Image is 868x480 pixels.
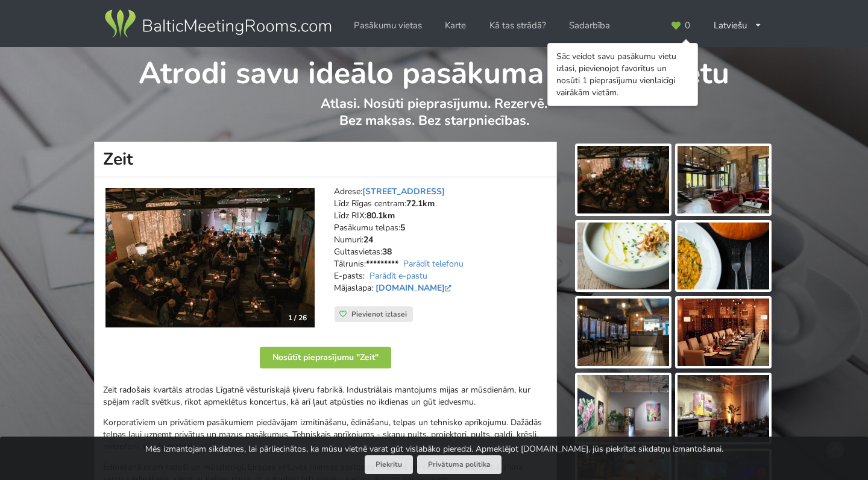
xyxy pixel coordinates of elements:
a: [STREET_ADDRESS] [362,186,445,197]
a: Pasākumu vietas [345,14,430,37]
button: Nosūtīt pieprasījumu "Zeit" [260,347,391,368]
strong: 72.1km [406,198,435,209]
img: Zeit | Līgatne | Pasākumu vieta - galerijas bilde [577,375,669,443]
img: Zeit | Līgatne | Pasākumu vieta - galerijas bilde [678,375,769,443]
p: Korporatīviem un privātiem pasākumiem piedāvājam izmitināšanu, ēdināšanu, telpas un tehnisko aprī... [103,417,548,453]
img: Zeit | Līgatne | Pasākumu vieta - galerijas bilde [577,146,669,213]
div: Sāc veidot savu pasākumu vietu izlasi, pievienojot favorītus un nosūti 1 pieprasījumu vienlaicīgi... [556,51,689,99]
address: Adrese: Līdz Rīgas centram: Līdz RIX: Pasākumu telpas: Numuri: Gultasvietas: Tālrunis: E-pasts: M... [334,186,548,306]
h1: Zeit [94,142,557,177]
span: Pievienot izlasei [351,309,407,319]
img: Zeit | Līgatne | Pasākumu vieta - galerijas bilde [577,298,669,366]
img: Zeit | Līgatne | Pasākumu vieta - galerijas bilde [577,223,669,290]
div: 1 / 26 [281,309,314,327]
a: Privātuma politika [417,455,502,474]
a: Parādīt telefonu [403,258,464,270]
a: Sadarbība [561,14,618,37]
strong: 80.1km [366,210,395,221]
a: Industriālā stila telpa | Līgatne | Zeit 1 / 26 [105,188,315,327]
img: Industriālā stila telpa | Līgatne | Zeit [105,188,315,327]
strong: 5 [400,222,405,233]
a: [DOMAIN_NAME] [376,282,454,294]
a: Karte [436,14,474,37]
strong: 24 [363,234,373,245]
p: Zeit radošais kvartāls atrodas Līgatnē vēsturiskajā ķiveru fabrikā. Industriālais mantojums mijas... [103,384,548,408]
img: Zeit | Līgatne | Pasākumu vieta - galerijas bilde [678,223,769,290]
img: Zeit | Līgatne | Pasākumu vieta - galerijas bilde [678,146,769,213]
img: Baltic Meeting Rooms [102,7,333,41]
strong: 38 [382,246,392,257]
a: Kā tas strādā? [481,14,555,37]
div: Latviešu [705,14,771,37]
span: 0 [685,21,690,30]
p: Atlasi. Nosūti pieprasījumu. Rezervē. Bez maksas. Bez starpniecības. [95,95,774,142]
h1: Atrodi savu ideālo pasākuma norises vietu [95,47,774,93]
button: Piekrītu [365,455,413,474]
img: Zeit | Līgatne | Pasākumu vieta - galerijas bilde [678,298,769,366]
a: Parādīt e-pastu [370,270,427,282]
